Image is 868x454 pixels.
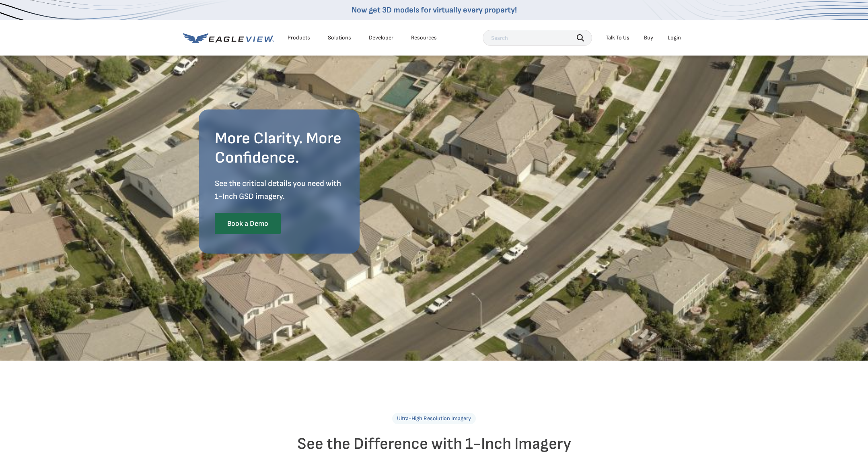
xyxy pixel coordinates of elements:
[352,5,517,15] a: Now get 3D models for virtually every property!
[215,129,343,167] h2: More Clarity. More Confidence.
[411,34,437,41] div: Resources
[606,34,629,41] div: Talk To Us
[328,34,351,41] div: Solutions
[668,34,681,41] div: Login
[392,413,476,424] p: Ultra-High Resolution Imagery
[369,34,393,41] a: Developer
[215,177,343,203] p: See the critical details you need with 1-Inch GSD imagery.
[288,34,310,41] div: Products
[644,34,653,41] a: Buy
[483,30,592,46] input: Search
[215,213,281,235] a: Book a Demo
